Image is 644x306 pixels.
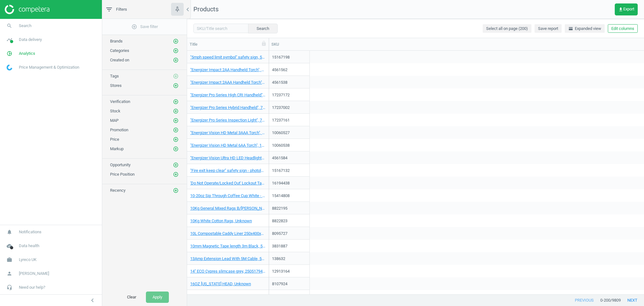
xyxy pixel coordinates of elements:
[173,127,179,133] button: add_circle_outline
[190,294,265,299] a: 16oz Single Wall Premium Coffee Cup White - Pack of 50, Unknown
[19,229,42,235] span: Notifications
[110,118,119,123] span: MAP
[538,26,558,31] span: Save report
[272,105,306,110] div: 17237002
[173,188,179,193] i: add_circle_outline
[173,48,179,54] button: add_circle_outline
[3,240,15,252] i: cloud_done
[272,256,306,262] div: 138632
[131,24,137,30] i: add_circle_outline
[272,180,306,186] div: 16194438
[3,268,15,280] i: person
[190,281,251,287] a: 16OZ [US_STATE] HEAD, Unknown
[190,168,265,173] a: "Fire exit keep clear" safety sign - photoluminescent, 5015397265449
[190,80,265,85] a: "Energizer Impact 2AAA Handheld Torch", 17638900326304
[568,26,601,31] span: Expanded view
[173,146,179,152] button: add_circle_outline
[173,108,179,114] i: add_circle_outline
[190,218,252,224] a: 10Kg White Cotton Rags, Unknown
[3,34,15,46] i: timeline
[110,39,123,43] span: Brands
[19,243,39,249] span: Data health
[173,171,179,178] button: add_circle_outline
[190,231,265,236] a: 10L Compostable Caddy Liner 250x400x450mm Rolls of 24, Box of 480, 5026824867105
[173,146,179,152] i: add_circle_outline
[272,67,306,73] div: 4561562
[173,73,179,79] button: add_circle_outline
[131,24,158,30] span: Save filter
[272,193,306,199] div: 15414808
[3,254,15,266] i: work
[190,130,265,136] a: "Energizer Vision HD Metal 3AAA Torch", 17638900419587
[19,271,49,276] span: [PERSON_NAME]
[105,6,113,13] i: filter_list
[272,80,306,85] div: 4561538
[565,24,605,33] button: horizontal_splitExpanded view
[7,65,12,71] img: wGWNvw8QSZomAAAAABJRU5ErkJggg==
[618,7,623,12] i: get_app
[272,231,306,236] div: 8095727
[610,297,621,303] span: / 9809
[146,292,169,303] button: Apply
[19,37,42,42] span: Data delivery
[173,172,179,177] i: add_circle_outline
[110,58,129,62] span: Created on
[272,92,306,98] div: 17237172
[618,7,634,12] span: Export
[615,3,638,15] button: get_appExport
[621,295,644,306] button: next
[89,297,96,304] i: chevron_left
[190,67,265,73] a: "Energizer Impact 2AA Handheld Torch", 17638900436225
[173,73,179,79] i: add_circle_outline
[173,136,179,143] button: add_circle_outline
[272,269,306,274] div: 12913164
[110,162,130,167] span: Opportunity
[486,26,528,31] span: Select all on page (200)
[19,65,79,70] span: Price Management & Optimization
[110,172,135,177] span: Price Position
[5,5,49,14] img: ajHJNr6hYgQAAAAASUVORK5CYII=
[272,243,306,249] div: 3831887
[173,38,179,44] button: add_circle_outline
[190,193,265,199] a: 10-20oz Sip Through Coffee Cup White - Pack of 100, Unknown
[272,281,306,287] div: 8107924
[483,24,531,33] button: Select all on page (200)
[173,127,179,133] i: add_circle_outline
[184,6,192,13] i: chevron_left
[110,127,128,132] span: Promotion
[110,137,119,142] span: Price
[173,48,179,54] i: add_circle_outline
[110,74,119,78] span: Tags
[173,118,179,123] i: add_circle_outline
[19,257,36,263] span: Lyreco UK
[110,146,124,151] span: Markup
[608,24,638,33] button: Edit columns
[272,218,306,224] div: 8822823
[190,143,265,148] a: "Energizer Vision HD Metal 6AA Torch", 17638900419594
[190,206,265,211] a: 10Kg General Mixed Rags B/[PERSON_NAME], Unknown
[110,99,130,104] span: Verification
[272,155,306,161] div: 4561584
[190,92,265,98] a: "Energizer Pro Series High CRI Handheld", 7638900448191
[193,5,219,13] span: Products
[3,20,15,32] i: search
[102,20,187,33] button: add_circle_outlineSave filter
[173,187,179,194] button: add_circle_outline
[116,7,127,12] span: Filters
[600,297,610,303] span: 0 - 200
[173,162,179,168] button: add_circle_outline
[110,109,120,113] span: Stock
[568,295,600,306] button: previous
[190,155,265,161] a: "Energizer Vision Ultra HD LED Headlight", 7638900424478
[110,188,125,193] span: Recency
[173,82,179,89] button: add_circle_outline
[272,168,306,173] div: 15167132
[120,292,143,303] button: Clear
[85,296,100,304] button: chevron_left
[187,51,644,294] div: grid
[568,26,573,31] i: horizontal_split
[110,48,129,53] span: Categories
[19,285,45,290] span: Need our help?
